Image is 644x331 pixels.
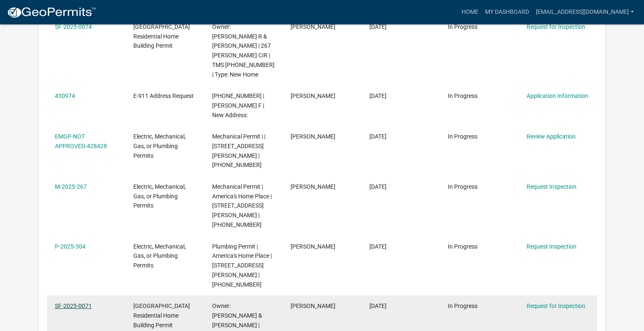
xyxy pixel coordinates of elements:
a: P-2025-304 [55,243,86,250]
a: Home [458,4,482,20]
span: Electric, Mechanical, Gas, or Plumbing Permits [133,133,186,159]
span: 05/30/2025 [369,183,387,190]
a: Request for Inspection [527,23,585,30]
span: Plumbing Permit | America's Home Place | 145 BROCK RD | 025-00-00-095 [212,243,272,288]
span: 05/30/2025 [369,303,387,309]
span: 06/19/2025 [369,23,387,30]
span: Mechanical Permit | | 558 STEVENSON RD | 097-00-00-076 [212,133,265,168]
span: Abbeville County Residential Home Building Permit [133,23,190,49]
a: EMGP-NOT APPROVED-428428 [55,133,107,149]
span: Mechanical Permit | America's Home Place | 145 BROCK RD | 025-00-00-095 [212,183,272,228]
a: SF-2025-0071 [55,303,92,309]
a: Review Application [527,133,576,140]
span: Electric, Mechanical, Gas, or Plumbing Permits [133,183,186,209]
span: In Progress [448,92,478,99]
span: Charlene Silva [291,133,335,140]
a: Application Information [527,92,588,99]
a: [EMAIL_ADDRESS][DOMAIN_NAME] [532,4,637,20]
span: Charlene Silva [291,243,335,250]
span: 05/30/2025 [369,243,387,250]
span: E-911 Address Request [133,92,194,99]
span: In Progress [448,23,478,30]
a: M-2025-267 [55,183,87,190]
span: Abbeville County Residential Home Building Permit [133,303,190,328]
span: 008-00-00-014 | LINDSAY TONYA F | New Address: [212,92,264,118]
a: 430974 [55,92,75,99]
span: In Progress [448,183,478,190]
a: Request Inspection [527,183,576,190]
a: My Dashboard [482,4,532,20]
span: Charlene Silva [291,23,335,30]
span: Charlene Silva [291,303,335,309]
span: 05/30/2025 [369,133,387,140]
a: Request for Inspection [527,303,585,309]
span: 06/04/2025 [369,92,387,99]
span: Charlene Silva [291,183,335,190]
span: Charlene Silva [291,92,335,99]
span: In Progress [448,303,478,309]
span: In Progress [448,243,478,250]
span: Electric, Mechanical, Gas, or Plumbing Permits [133,243,186,269]
a: Request Inspection [527,243,576,250]
span: In Progress [448,133,478,140]
a: SF-2025-0074 [55,23,92,30]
